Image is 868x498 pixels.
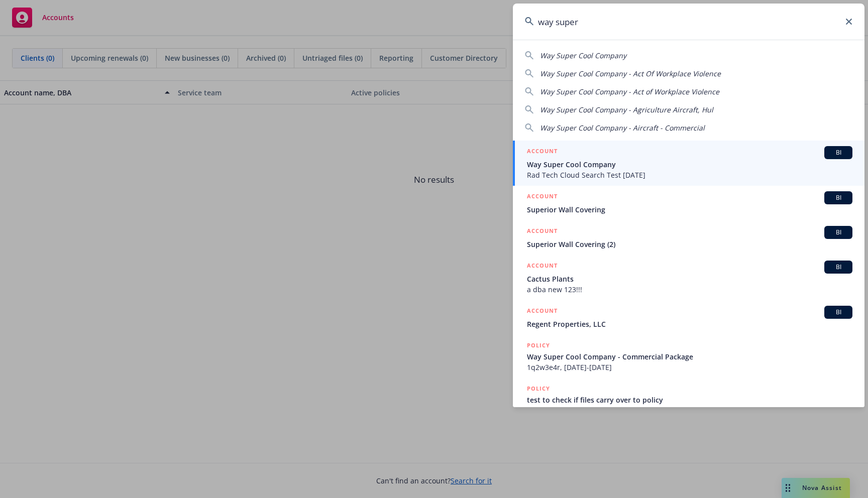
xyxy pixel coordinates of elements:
span: a dba new 123!!! [527,284,852,295]
span: BI [828,263,848,272]
a: ACCOUNTBIWay Super Cool CompanyRad Tech Cloud Search Test [DATE] [513,141,864,186]
h5: POLICY [527,384,550,394]
span: BI [828,228,848,237]
span: Way Super Cool Company - Act of Workplace Violence [540,87,719,96]
h5: ACCOUNT [527,261,558,273]
span: To be assigned - Way Super Cool Company - [DATE] 1683205849141, [DATE]-[DATE] [527,405,852,416]
span: 1q2w3e4r, [DATE]-[DATE] [527,362,852,372]
span: Way Super Cool Company [540,51,626,60]
a: ACCOUNTBISuperior Wall Covering [513,186,864,220]
span: BI [828,148,848,157]
h5: ACCOUNT [527,146,558,158]
h5: ACCOUNT [527,226,558,238]
span: Way Super Cool Company - Commercial Package [527,351,852,362]
span: Way Super Cool Company - Act Of Workplace Violence [540,69,721,78]
h5: ACCOUNT [527,191,558,203]
a: ACCOUNTBIRegent Properties, LLC [513,300,864,335]
a: POLICYtest to check if files carry over to policyTo be assigned - Way Super Cool Company - [DATE]... [513,378,864,421]
span: Cactus Plants [527,274,852,284]
span: test to check if files carry over to policy [527,395,852,405]
span: Way Super Cool Company - Agriculture Aircraft, Hul [540,105,713,114]
a: ACCOUNTBISuperior Wall Covering (2) [513,220,864,255]
input: Search... [513,4,864,40]
span: Regent Properties, LLC [527,319,852,329]
h5: ACCOUNT [527,306,558,318]
span: Superior Wall Covering (2) [527,239,852,250]
span: Rad Tech Cloud Search Test [DATE] [527,170,852,180]
span: Way Super Cool Company [527,159,852,170]
span: Way Super Cool Company - Aircraft - Commercial [540,123,705,133]
a: ACCOUNTBICactus Plantsa dba new 123!!! [513,255,864,300]
span: Superior Wall Covering [527,204,852,215]
span: BI [828,308,848,317]
a: POLICYWay Super Cool Company - Commercial Package1q2w3e4r, [DATE]-[DATE] [513,335,864,378]
span: BI [828,193,848,202]
h5: POLICY [527,340,550,350]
